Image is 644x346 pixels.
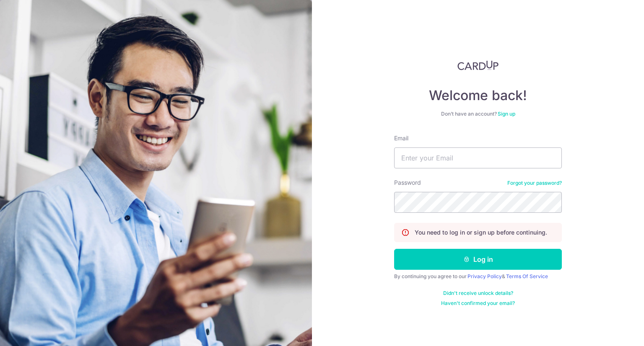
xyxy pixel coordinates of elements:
a: Didn't receive unlock details? [443,290,513,297]
h4: Welcome back! [394,87,562,104]
label: Email [394,134,408,142]
a: Haven't confirmed your email? [441,300,515,307]
a: Sign up [498,111,515,117]
div: By continuing you agree to our & [394,273,562,280]
p: You need to log in or sign up before continuing. [415,228,547,237]
a: Privacy Policy [467,273,502,279]
img: CardUp Logo [457,60,499,70]
button: Log in [394,249,562,270]
a: Terms Of Service [506,273,548,279]
div: Don’t have an account? [394,111,562,117]
a: Forgot your password? [507,180,562,186]
label: Password [394,178,421,187]
input: Enter your Email [394,147,562,168]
